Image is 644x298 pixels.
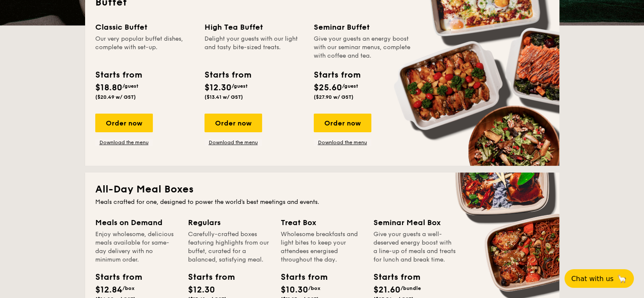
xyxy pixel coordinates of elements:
[281,285,308,295] span: $10.30
[373,217,456,228] div: Seminar Meal Box
[95,230,178,264] div: Enjoy wholesome, delicious meals available for same-day delivery with no minimum order.
[95,198,549,206] div: Meals crafted for one, designed to power the world's best meetings and events.
[205,69,251,81] div: Starts from
[314,35,413,62] div: Give your guests an energy boost with our seminar menus, complete with coffee and tea.
[122,285,135,291] span: /box
[314,69,360,81] div: Starts from
[205,35,304,62] div: Delight your guests with our light and tasty bite-sized treats.
[95,217,178,228] div: Meals on Demand
[314,139,371,146] a: Download the menu
[95,83,122,93] span: $18.80
[281,217,363,228] div: Treat Box
[205,83,232,93] span: $12.30
[373,230,456,264] div: Give your guests a well-deserved energy boost with a line-up of meals and treats for lunch and br...
[95,35,194,62] div: Our very popular buffet dishes, complete with set-up.
[95,139,153,146] a: Download the menu
[314,21,413,33] div: Seminar Buffet
[342,83,358,89] span: /guest
[205,94,243,100] span: ($13.41 w/ GST)
[205,114,262,132] div: Order now
[314,94,354,100] span: ($27.90 w/ GST)
[188,230,271,264] div: Carefully-crafted boxes featuring highlights from our buffet, curated for a balanced, satisfying ...
[571,275,614,283] span: Chat with us
[95,69,141,81] div: Starts from
[281,271,319,284] div: Starts from
[188,217,271,228] div: Regulars
[308,285,321,291] span: /box
[617,274,627,284] span: 🦙
[188,271,226,284] div: Starts from
[95,183,549,196] h2: All-Day Meal Boxes
[314,83,342,93] span: $25.60
[122,83,138,89] span: /guest
[205,21,304,33] div: High Tea Buffet
[232,83,248,89] span: /guest
[95,21,194,33] div: Classic Buffet
[95,94,136,100] span: ($20.49 w/ GST)
[95,285,122,295] span: $12.84
[401,285,421,291] span: /bundle
[95,114,153,132] div: Order now
[281,230,363,264] div: Wholesome breakfasts and light bites to keep your attendees energised throughout the day.
[95,271,133,284] div: Starts from
[564,269,634,288] button: Chat with us🦙
[205,139,262,146] a: Download the menu
[373,271,412,284] div: Starts from
[314,114,371,132] div: Order now
[373,285,401,295] span: $21.60
[188,285,215,295] span: $12.30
